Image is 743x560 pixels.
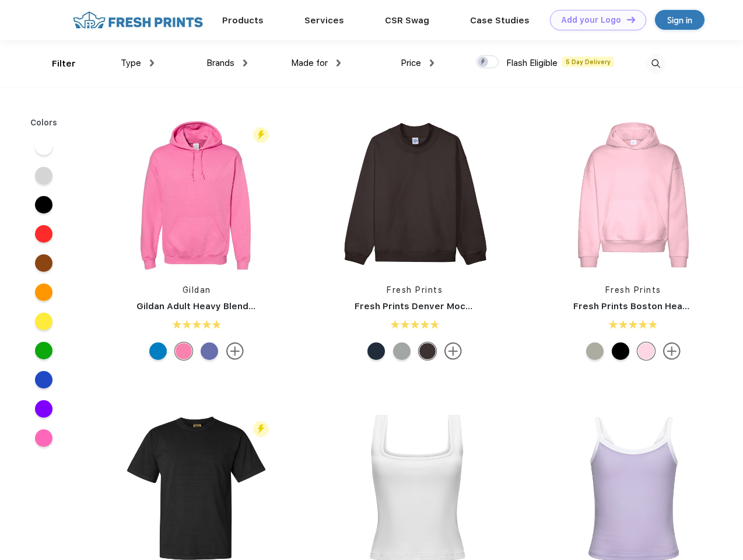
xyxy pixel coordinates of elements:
[226,342,244,360] img: more.svg
[121,58,141,68] span: Type
[253,127,269,143] img: flash_active_toggle.svg
[556,117,711,272] img: func=resize&h=266
[206,58,234,68] span: Brands
[561,15,621,25] div: Add your Logo
[291,58,328,68] span: Made for
[243,60,247,66] img: dropdown.png
[150,60,154,66] img: dropdown.png
[222,15,264,26] a: Products
[419,342,436,360] div: Dark Chocolate
[52,57,76,71] div: Filter
[175,342,192,360] div: Azalea
[69,10,206,30] img: fo%20logo%202.webp
[201,342,218,360] div: Violet
[667,13,692,27] div: Sign in
[562,57,614,67] span: 5 Day Delivery
[627,16,635,23] img: DT
[367,342,385,360] div: Navy
[337,60,341,66] img: dropdown.png
[637,342,655,360] div: Pink
[401,58,421,68] span: Price
[22,117,66,129] div: Colors
[119,117,274,272] img: func=resize&h=266
[612,342,629,360] div: Black
[605,285,661,295] a: Fresh Prints
[663,342,681,360] img: more.svg
[393,342,411,360] div: Heathered Grey
[387,285,443,295] a: Fresh Prints
[646,54,665,73] img: desktop_search.svg
[253,421,269,437] img: flash_active_toggle.svg
[337,117,492,272] img: func=resize&h=266
[586,342,604,360] div: Heathered Grey
[430,60,434,66] img: dropdown.png
[136,301,391,311] a: Gildan Adult Heavy Blend 8 Oz. 50/50 Hooded Sweatshirt
[655,10,705,30] a: Sign in
[149,342,167,360] div: Sapphire
[506,58,558,68] span: Flash Eligible
[355,301,608,311] a: Fresh Prints Denver Mock Neck Heavyweight Sweatshirt
[183,285,211,295] a: Gildan
[444,342,462,360] img: more.svg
